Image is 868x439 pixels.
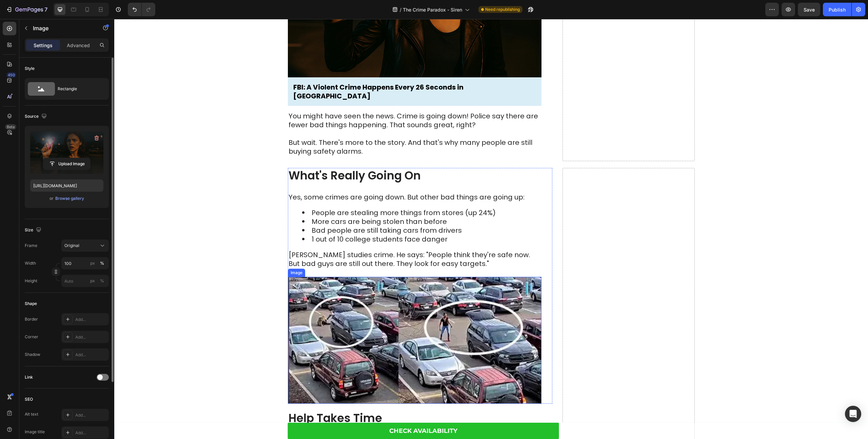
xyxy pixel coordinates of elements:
[403,6,462,13] span: The Crime Paradox - Siren
[174,231,427,249] p: [PERSON_NAME] studies crime. He says: "People think they're safe now. But bad guys are still out ...
[188,207,427,216] li: Bad people are still taking cars from drivers
[5,124,16,130] div: Beta
[128,3,155,16] div: Undo/Redo
[174,404,445,420] a: Check Availability
[34,42,53,49] p: Settings
[174,93,427,110] p: You might have seen the news. Crime is going down! Police say there are fewer bad things happenin...
[61,257,109,269] input: px%
[33,24,91,32] p: Image
[804,7,815,13] span: Save
[25,226,43,235] div: Size
[188,198,427,207] li: More cars are being stolen than before
[3,3,51,16] button: 7
[25,65,35,72] div: Style
[25,243,37,249] label: Frame
[114,19,868,439] iframe: Design area
[174,119,427,137] p: But wait. There's more to the story. And that's why many people are still buying safety alarms.
[90,260,95,266] div: px
[50,194,54,203] span: or
[485,6,520,13] span: Need republishing
[75,334,107,340] div: Add...
[44,5,47,14] p: 7
[88,259,97,267] button: %
[823,3,851,16] button: Publish
[188,216,427,225] li: 1 out of 10 college students face danger
[400,6,401,13] span: /
[6,72,16,78] div: 450
[88,277,97,285] button: %
[174,392,427,407] h2: Help Takes Time
[75,412,107,418] div: Add...
[25,301,37,307] div: Shape
[845,406,861,422] div: Open Intercom Messenger
[25,396,33,402] div: SEO
[174,258,427,385] img: 2.webp
[30,179,103,192] input: https://example.com/image.jpg
[25,374,33,380] div: Link
[174,174,427,183] p: Yes, some crimes are going down. But other bad things are going up:
[798,3,820,16] button: Save
[61,275,109,287] input: px%
[275,406,343,417] p: Check Availability
[75,430,107,436] div: Add...
[25,316,38,322] div: Border
[829,6,846,13] div: Publish
[58,81,99,97] div: Rectangle
[100,278,104,284] div: %
[98,259,106,267] button: px
[75,352,107,358] div: Add...
[100,260,104,266] div: %
[174,149,427,165] h2: What's Really Going On
[188,189,427,198] li: People are stealing more things from stores (up 24%)
[90,278,95,284] div: px
[25,351,40,358] div: Shadow
[75,317,107,323] div: Add...
[43,158,91,170] button: Upload Image
[175,251,190,257] div: Image
[64,243,79,249] span: Original
[61,240,109,252] button: Original
[55,195,84,202] div: Browse gallery
[25,411,38,417] div: Alt text
[25,334,38,340] div: Corner
[25,429,45,435] div: Image title
[25,278,37,284] label: Height
[98,277,106,285] button: px
[179,63,349,82] strong: FBI: A Violent Crime Happens Every 26 Seconds in [GEOGRAPHIC_DATA]
[67,42,90,49] p: Advanced
[25,112,48,121] div: Source
[25,260,36,266] label: Width
[55,195,84,202] button: Browse gallery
